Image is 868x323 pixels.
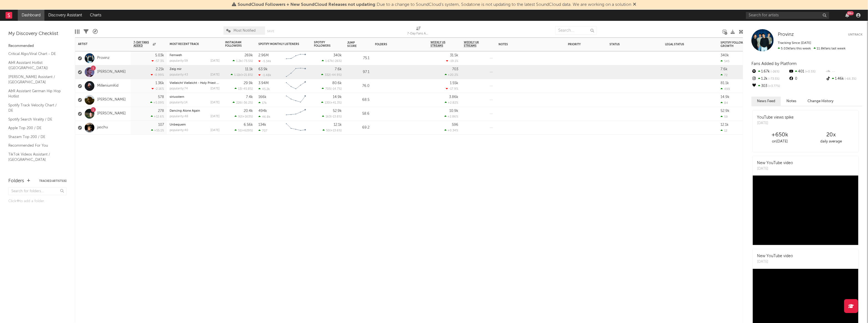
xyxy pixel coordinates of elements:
[610,43,646,46] div: Status
[152,59,164,63] div: -57.3 %
[283,93,308,107] svg: Chart title
[75,24,79,40] div: Edit Columns
[788,75,825,82] div: 0
[804,70,816,73] span: +0.5 %
[325,60,333,63] span: 1.67k
[283,65,308,79] svg: Chart title
[170,68,182,71] a: Zeig mir
[806,138,857,145] div: daily average
[8,102,61,114] a: Spotify Track Velocity Chart / DE
[150,101,164,104] div: +5.09 %
[170,129,188,132] div: popularity: 40
[848,32,862,37] button: Untrack
[450,54,458,57] div: 31.5k
[97,97,126,102] a: [PERSON_NAME]
[170,82,220,85] div: Vielleicht Vielleicht - Holy Priest & elMefti Remix
[768,77,779,81] span: -73.5 %
[375,43,417,46] div: Folders
[767,85,780,88] span: +3.77 %
[233,29,256,32] span: Most Notified
[665,43,701,46] div: Legal Status
[258,109,267,113] div: 494k
[322,87,342,91] div: ( )
[210,87,220,90] div: [DATE]
[170,115,188,118] div: popularity: 48
[331,129,341,132] span: +13.6 %
[170,87,188,90] div: popularity: 74
[444,129,458,132] div: +0.34 %
[258,59,271,63] div: -5.34k
[151,129,164,132] div: +55.1 %
[244,81,253,85] div: 29.9k
[235,115,253,118] div: ( )
[246,95,253,99] div: 7.4k
[78,42,120,46] div: Artist
[8,88,61,99] a: A&R Assistant German Hip Hop Hotlist
[845,13,849,17] button: 99+
[568,43,590,46] div: Priority
[347,111,369,117] div: 58.6
[757,166,793,172] div: [DATE]
[751,97,781,106] button: News Feed
[170,101,188,104] div: popularity: 14
[757,121,794,126] div: [DATE]
[170,68,220,71] div: Zeig mir
[770,70,779,73] span: -26 %
[464,41,485,47] span: Weekly UK Streams
[322,59,342,63] div: ( )
[323,129,342,132] div: ( )
[334,123,342,127] div: 12.1k
[39,180,67,182] button: Tracked Artists(6)
[746,12,829,19] input: Search for artists
[452,123,458,127] div: 596
[258,42,300,46] div: Spotify Monthly Listeners
[170,123,220,126] div: Unbequem
[134,41,151,47] span: 7-Day Fans Added
[778,47,846,50] span: 11.8k fans last week
[170,54,182,57] a: Fernweh
[8,142,61,149] a: Recommended For You
[233,101,253,104] div: ( )
[452,67,458,71] div: 703
[156,67,164,71] div: 2.21k
[258,87,270,91] div: 45.2k
[781,97,802,106] button: Notes
[170,82,239,85] a: Vielleicht Vielleicht - Holy Priest & elMefti Remix
[97,125,108,130] a: jaschu
[283,107,308,121] svg: Chart title
[155,54,164,57] div: 5.03k
[283,79,308,93] svg: Chart title
[778,41,811,45] span: Tracking Since: [DATE]
[225,41,245,47] div: Instagram Followers
[258,129,267,132] div: 707
[314,41,333,47] div: Spotify Followers
[721,129,727,132] div: 12
[8,116,61,122] a: Spotify Search Virality / DE
[235,87,253,91] div: ( )
[8,74,61,85] a: [PERSON_NAME] Assistant / [GEOGRAPHIC_DATA]
[633,2,636,7] span: Dismiss
[721,59,729,63] div: 545
[751,68,788,75] div: 1.67k
[97,84,119,88] a: MilleniumKid
[258,95,266,99] div: 166k
[234,74,241,77] span: 1.11k
[8,134,61,140] a: Shazam Top 200 / DE
[242,129,252,132] span: +629 %
[155,81,164,85] div: 1.36k
[258,81,269,85] div: 3.94M
[170,73,188,76] div: popularity: 43
[238,2,631,7] span: : Due to a change to SoundCloud's system, Sodatone is not updating to the latest SoundCloud data....
[826,75,862,82] div: 1.46k
[170,123,186,126] a: Unbequem
[826,68,862,75] div: --
[93,24,98,40] div: A&R Pipeline
[245,67,253,71] div: 11.1k
[238,115,242,118] span: 92
[332,81,342,85] div: 80.6k
[8,60,61,71] a: A&R Assistant Hotlist ([GEOGRAPHIC_DATA])
[331,115,341,118] span: -13.8 %
[238,129,241,132] span: 51
[721,41,762,48] div: Spotify Followers Daily Growth
[170,59,188,62] div: popularity: 59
